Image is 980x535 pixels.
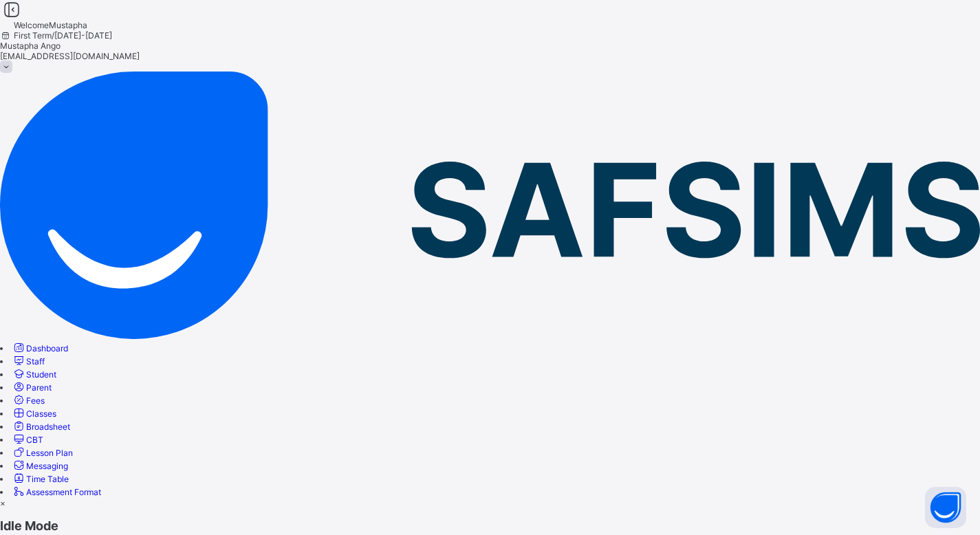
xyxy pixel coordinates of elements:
[14,20,87,30] span: Welcome Mustapha
[12,343,68,353] a: Dashboard
[12,435,43,445] a: CBT
[26,408,56,419] span: Classes
[26,395,45,406] span: Fees
[26,474,69,484] span: Time Table
[26,435,43,445] span: CBT
[26,487,101,497] span: Assessment Format
[12,448,73,458] a: Lesson Plan
[12,395,45,406] a: Fees
[12,461,68,471] a: Messaging
[12,356,45,367] a: Staff
[26,461,68,471] span: Messaging
[26,356,45,367] span: Staff
[12,487,101,497] a: Assessment Format
[12,422,70,432] a: Broadsheet
[26,448,73,458] span: Lesson Plan
[12,382,52,393] a: Parent
[26,369,56,380] span: Student
[12,369,56,380] a: Student
[12,408,56,419] a: Classes
[26,382,52,393] span: Parent
[26,343,68,353] span: Dashboard
[12,474,69,484] a: Time Table
[925,487,966,528] button: Open asap
[26,422,70,432] span: Broadsheet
